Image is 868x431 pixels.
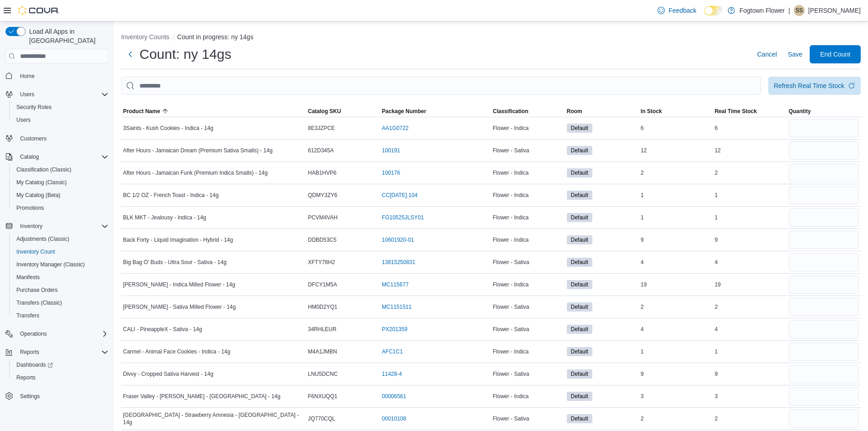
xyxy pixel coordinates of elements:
[2,327,112,340] button: Operations
[16,221,46,232] button: Inventory
[567,414,592,423] span: Default
[571,415,588,423] span: Default
[713,279,786,290] div: 19
[571,348,588,356] span: Default
[9,176,112,189] button: My Catalog (Classic)
[639,413,713,424] div: 2
[20,135,46,142] span: Customers
[639,301,713,312] div: 2
[639,324,713,335] div: 4
[740,5,785,16] p: Fogtown Flower
[493,192,529,199] span: Flower - Indica
[13,246,108,257] span: Inventory Count
[16,133,50,144] a: Customers
[757,50,777,59] span: Cancel
[13,203,108,213] span: Promotions
[713,346,786,357] div: 1
[493,303,529,311] span: Flower - Sativa
[382,348,403,355] a: AFC1C1
[16,374,36,381] span: Reports
[123,393,280,400] span: Fraser Valley - [PERSON_NAME] - [GEOGRAPHIC_DATA] - 14g
[493,214,529,221] span: Flower - Indica
[493,169,529,177] span: Flower - Indica
[639,391,713,402] div: 3
[20,330,47,338] span: Operations
[571,191,588,199] span: Default
[639,106,713,117] button: In Stock
[123,348,230,355] span: Carmel - Animal Face Cookies - Indica - 14g
[308,236,337,244] span: DDBD53C5
[20,91,34,98] span: Users
[13,177,71,188] a: My Catalog (Classic)
[306,106,380,117] button: Catalog SKU
[16,71,38,82] a: Home
[639,234,713,245] div: 9
[16,347,108,358] span: Reports
[808,5,861,16] p: [PERSON_NAME]
[567,124,592,133] span: Default
[308,259,335,266] span: XFTY78H2
[571,370,588,378] span: Default
[571,146,588,155] span: Default
[16,390,108,402] span: Settings
[571,325,588,333] span: Default
[26,27,108,45] span: Load All Apps in [GEOGRAPHIC_DATA]
[123,281,235,288] span: [PERSON_NAME] - Indica Milled Flower - 14g
[20,153,39,161] span: Catalog
[16,299,62,306] span: Transfers (Classic)
[493,393,529,400] span: Flower - Indica
[20,223,42,230] span: Inventory
[788,50,802,59] span: Save
[16,274,40,281] span: Manifests
[493,348,529,355] span: Flower - Indica
[571,124,588,132] span: Default
[713,369,786,379] div: 9
[9,202,112,214] button: Promotions
[382,303,411,311] a: MC1151511
[13,234,108,244] span: Adjustments (Classic)
[2,88,112,101] button: Users
[308,108,341,115] span: Catalog SKU
[16,133,108,144] span: Customers
[13,102,55,113] a: Security Roles
[382,125,409,132] a: AA1G0722
[668,6,696,15] span: Feedback
[308,415,335,422] span: JQ770CQL
[493,108,528,115] span: Classification
[796,5,803,16] span: SS
[121,33,169,41] button: Inventory Counts
[16,104,51,111] span: Security Roles
[13,285,108,296] span: Purchase Orders
[123,169,267,177] span: After Hours - Jamaican Funk (Premium Indica Smalls) - 14g
[308,348,337,355] span: M4A1JMBN
[123,108,160,115] span: Product Name
[123,370,213,378] span: Divvy - Cropped Sativa Harvest - 14g
[2,132,112,145] button: Customers
[123,192,219,199] span: BC 1/2 OZ - French Toast - Indica - 14g
[13,297,66,308] a: Transfers (Classic)
[308,147,334,154] span: 612D345A
[713,324,786,335] div: 4
[123,236,233,244] span: Back Forty - Liquid Imagination - Hybrid - 14g
[13,310,108,321] span: Transfers
[639,190,713,201] div: 1
[123,125,213,132] span: 3Saints - Kush Cookies - Indica - 14g
[382,370,402,378] a: 11428-4
[382,281,409,288] a: MC115677
[493,259,529,266] span: Flower - Sativa
[121,45,139,63] button: Next
[13,285,62,296] a: Purchase Orders
[308,393,338,400] span: F6NXUQQ1
[2,151,112,163] button: Catalog
[639,346,713,357] div: 1
[382,192,417,199] a: CC[DATE].104
[2,346,112,358] button: Reports
[16,151,108,162] span: Catalog
[9,163,112,176] button: Classification (Classic)
[713,413,786,424] div: 2
[567,168,592,177] span: Default
[13,272,108,283] span: Manifests
[20,348,39,356] span: Reports
[491,106,565,117] button: Classification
